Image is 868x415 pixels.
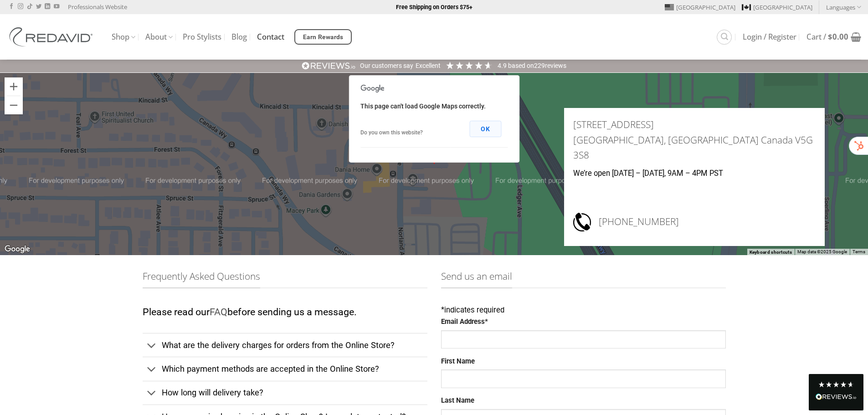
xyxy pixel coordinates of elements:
[469,121,501,137] button: OK
[145,28,173,46] a: About
[302,61,355,70] img: REVIEWS.io
[162,388,263,397] span: How long will delivery take?
[441,356,726,367] label: First Name
[441,304,726,317] div: indicates required
[183,29,221,45] a: Pro Stylists
[828,31,832,42] span: $
[816,392,857,404] div: Read All Reviews
[257,29,284,45] a: Contact
[809,374,863,410] div: Read All Reviews
[498,62,508,69] span: 4.9
[45,4,50,10] a: Follow on LinkedIn
[806,33,848,41] span: Cart /
[599,211,816,232] h3: [PHONE_NUMBER]
[717,30,732,45] a: Search
[818,381,854,388] div: 4.8 Stars
[5,77,23,96] button: Zoom in
[162,364,379,374] span: Which payment methods are accepted in the Online Store?
[143,333,427,357] a: Toggle What are the delivery charges for orders from the Online Store?
[826,0,861,14] a: Languages
[828,31,848,42] bdi: 0.00
[112,28,135,46] a: Shop
[816,394,857,400] img: REVIEWS.io
[396,4,473,10] strong: Free Shipping on Orders $75+
[743,29,796,45] a: Login / Register
[5,96,23,114] button: Zoom out
[742,0,812,14] a: [GEOGRAPHIC_DATA]
[9,4,14,10] a: Follow on Facebook
[143,360,161,380] button: Toggle
[143,336,161,356] button: Toggle
[231,29,247,45] a: Blog
[441,269,512,288] span: Send us an email
[143,381,427,405] a: Toggle How long will delivery take?
[545,62,566,69] span: reviews
[445,61,493,70] div: 4.91 Stars
[210,306,227,318] a: FAQ
[573,117,816,163] h3: [STREET_ADDRESS] [GEOGRAPHIC_DATA], [GEOGRAPHIC_DATA] Canada V5G 3S8
[534,62,545,69] span: 229
[54,4,59,10] a: Follow on YouTube
[360,129,423,136] a: Do you own this website?
[360,61,413,71] div: Our customers say
[294,29,352,45] a: Earn Rewards
[806,27,861,47] a: Cart / $0.00
[36,4,41,10] a: Follow on Twitter
[143,304,427,320] p: Please read our before sending us a message.
[7,27,98,46] img: REDAVID Salon Products | United States
[143,269,260,288] span: Frequently Asked Questions
[143,384,161,404] button: Toggle
[743,33,796,41] span: Login / Register
[416,61,441,71] div: Excellent
[441,317,726,328] label: Email Address
[360,102,486,110] span: This page can't load Google Maps correctly.
[441,395,726,406] label: Last Name
[162,340,395,350] span: What are the delivery charges for orders from the Online Store?
[797,249,847,254] span: Map data ©2025 Google
[18,4,23,10] a: Follow on Instagram
[750,249,792,256] button: Keyboard shortcuts
[665,0,735,14] a: [GEOGRAPHIC_DATA]
[853,249,865,254] a: Terms (opens in new tab)
[508,62,534,69] span: Based on
[143,357,427,380] a: Toggle Which payment methods are accepted in the Online Store?
[573,168,816,180] p: We’re open [DATE] – [DATE], 9AM – 4PM PST
[27,4,32,10] a: Follow on TikTok
[2,243,32,255] img: Google
[303,32,344,42] span: Earn Rewards
[2,243,32,255] a: Open this area in Google Maps (opens a new window)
